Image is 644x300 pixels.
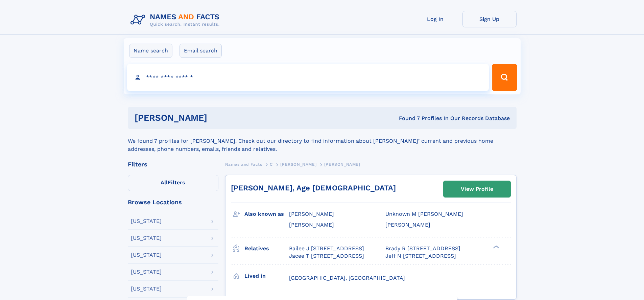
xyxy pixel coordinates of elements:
[444,181,510,197] a: View Profile
[385,252,456,260] a: Jeff N [STREET_ADDRESS]
[408,11,462,27] a: Log In
[289,252,364,260] a: Jacee T [STREET_ADDRESS]
[131,218,162,224] div: [US_STATE]
[128,199,218,205] div: Browse Locations
[289,275,405,281] span: [GEOGRAPHIC_DATA], [GEOGRAPHIC_DATA]
[128,161,218,167] div: Filters
[385,245,460,252] a: Brady R [STREET_ADDRESS]
[492,64,517,91] button: Search Button
[135,114,303,122] h1: [PERSON_NAME]
[324,162,360,167] span: [PERSON_NAME]
[128,11,225,29] img: Logo Names and Facts
[244,243,289,254] h3: Relatives
[492,245,500,249] div: ❯
[225,160,262,168] a: Names and Facts
[244,270,289,282] h3: Lived in
[280,162,316,167] span: [PERSON_NAME]
[128,129,517,153] div: We found 7 profiles for [PERSON_NAME]. Check out our directory to find information about [PERSON_...
[385,211,463,217] span: Unknown M [PERSON_NAME]
[303,115,510,122] div: Found 7 Profiles In Our Records Database
[129,44,172,58] label: Name search
[289,245,364,252] a: Bailee J [STREET_ADDRESS]
[289,211,334,217] span: [PERSON_NAME]
[128,175,218,191] label: Filters
[385,222,430,228] span: [PERSON_NAME]
[289,222,334,228] span: [PERSON_NAME]
[461,181,493,197] div: View Profile
[244,208,289,220] h3: Also known as
[462,11,517,27] a: Sign Up
[270,160,273,168] a: C
[270,162,273,167] span: C
[180,44,222,58] label: Email search
[131,252,162,258] div: [US_STATE]
[131,286,162,292] div: [US_STATE]
[280,160,316,168] a: [PERSON_NAME]
[161,179,168,186] span: All
[131,235,162,241] div: [US_STATE]
[127,64,489,91] input: search input
[131,269,162,275] div: [US_STATE]
[231,184,396,192] a: [PERSON_NAME], Age [DEMOGRAPHIC_DATA]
